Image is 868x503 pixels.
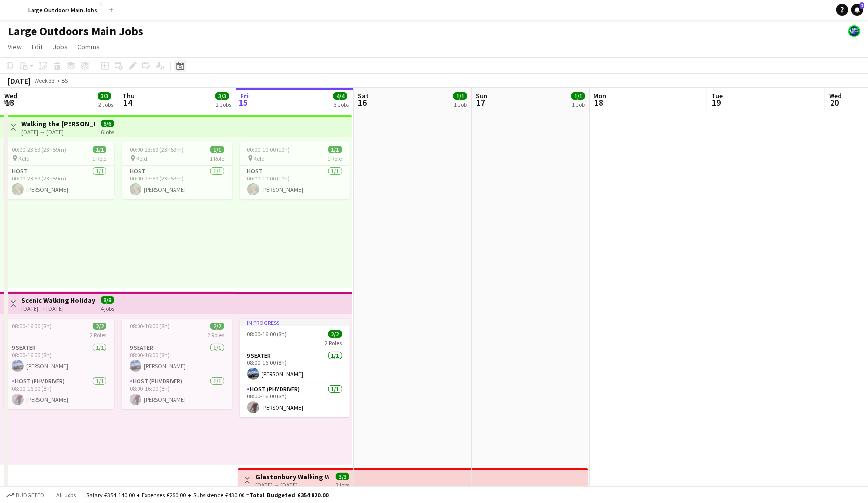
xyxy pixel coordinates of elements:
[101,127,114,136] div: 6 jobs
[358,91,369,100] span: Sat
[592,97,606,108] span: 18
[12,146,66,153] span: 00:00-23:59 (23h59m)
[476,91,487,100] span: Sun
[21,305,95,312] div: [DATE] → [DATE]
[4,376,114,409] app-card-role: Host (PHV Driver)1/108:00-16:00 (8h)[PERSON_NAME]
[572,101,585,108] div: 1 Job
[12,323,52,330] span: 08:00-16:00 (8h)
[8,76,31,86] div: [DATE]
[249,491,328,499] span: Total Budgeted £354 820.00
[73,40,104,53] a: Comms
[93,146,106,153] span: 1/1
[54,491,78,499] span: All jobs
[101,120,114,127] span: 6/6
[247,330,287,338] span: 08:00-16:00 (8h)
[86,491,328,499] div: Salary £354 140.00 + Expenses £250.00 + Subsistence £430.00 =
[848,25,860,37] app-user-avatar: Large Outdoors Office
[122,166,232,199] app-card-role: Host1/100:00-23:59 (23h59m)[PERSON_NAME]
[53,42,68,51] span: Jobs
[336,480,349,489] div: 3 jobs
[4,319,114,409] app-job-card: 08:00-16:00 (8h)2/22 Roles9 Seater1/108:00-16:00 (8h)[PERSON_NAME]Host (PHV Driver)1/108:00-16:00...
[240,91,249,100] span: Fri
[121,97,135,108] span: 14
[122,319,232,409] app-job-card: 08:00-16:00 (8h)2/22 Roles9 Seater1/108:00-16:00 (8h)[PERSON_NAME]Host (PHV Driver)1/108:00-16:00...
[336,473,349,480] span: 3/3
[33,77,57,84] span: Week 33
[98,101,113,108] div: 2 Jobs
[136,155,147,162] span: Keld
[101,304,114,312] div: 4 jobs
[4,91,17,100] span: Wed
[325,339,342,347] span: 2 Roles
[333,92,347,100] span: 4/4
[710,97,723,108] span: 19
[254,155,265,162] span: Keld
[356,97,369,108] span: 16
[210,155,224,162] span: 1 Role
[240,142,350,199] app-job-card: 00:00-10:00 (10h)1/1 Keld1 RoleHost1/100:00-10:00 (10h)[PERSON_NAME]
[210,146,224,153] span: 1/1
[247,146,290,153] span: 00:00-10:00 (10h)
[61,77,71,84] div: BST
[122,376,232,409] app-card-role: Host (PHV Driver)1/108:00-16:00 (8h)[PERSON_NAME]
[328,330,342,338] span: 2/2
[122,91,135,100] span: Thu
[216,101,231,108] div: 2 Jobs
[28,40,47,53] a: Edit
[711,91,723,100] span: Tue
[92,155,106,162] span: 1 Role
[829,91,842,100] span: Wed
[240,319,350,417] app-job-card: In progress08:00-16:00 (8h)2/22 Roles9 Seater1/108:00-16:00 (8h)[PERSON_NAME]Host (PHV Driver)1/1...
[4,40,26,53] a: View
[208,331,224,339] span: 2 Roles
[122,342,232,376] app-card-role: 9 Seater1/108:00-16:00 (8h)[PERSON_NAME]
[860,2,864,9] span: 2
[32,42,43,51] span: Edit
[328,146,342,153] span: 1/1
[255,472,329,481] h3: Glastonbury Walking Weekend - Explore Myths & Legends
[255,481,329,489] div: [DATE] → [DATE]
[77,42,100,51] span: Comms
[453,92,467,100] span: 1/1
[130,323,170,330] span: 08:00-16:00 (8h)
[98,92,111,100] span: 3/3
[16,492,44,499] span: Budgeted
[4,142,114,199] app-job-card: 00:00-23:59 (23h59m)1/1 Keld1 RoleHost1/100:00-23:59 (23h59m)[PERSON_NAME]
[130,146,184,153] span: 00:00-23:59 (23h59m)
[334,101,349,108] div: 3 Jobs
[93,323,106,330] span: 2/2
[828,97,842,108] span: 20
[240,166,350,199] app-card-role: Host1/100:00-10:00 (10h)[PERSON_NAME]
[49,40,71,53] a: Jobs
[851,4,863,16] a: 2
[4,166,114,199] app-card-role: Host1/100:00-23:59 (23h59m)[PERSON_NAME]
[239,97,249,108] span: 15
[240,350,350,384] app-card-role: 9 Seater1/108:00-16:00 (8h)[PERSON_NAME]
[21,296,95,305] h3: Scenic Walking Holiday - Exploring the Giant's Causeway
[90,331,106,339] span: 2 Roles
[4,342,114,376] app-card-role: 9 Seater1/108:00-16:00 (8h)[PERSON_NAME]
[18,155,30,162] span: Keld
[101,296,114,304] span: 8/8
[240,319,350,326] div: In progress
[122,142,232,199] div: 00:00-23:59 (23h59m)1/1 Keld1 RoleHost1/100:00-23:59 (23h59m)[PERSON_NAME]
[21,119,95,128] h3: Walking the [PERSON_NAME] Way - [GEOGRAPHIC_DATA]
[454,101,467,108] div: 1 Job
[215,92,229,100] span: 3/3
[240,384,350,417] app-card-role: Host (PHV Driver)1/108:00-16:00 (8h)[PERSON_NAME]
[21,128,95,136] div: [DATE] → [DATE]
[210,323,224,330] span: 2/2
[8,24,143,38] h1: Large Outdoors Main Jobs
[328,155,342,162] span: 1 Role
[5,490,46,501] button: Budgeted
[3,97,17,108] span: 13
[20,0,105,20] button: Large Outdoors Main Jobs
[593,91,606,100] span: Mon
[571,92,585,100] span: 1/1
[8,42,22,51] span: View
